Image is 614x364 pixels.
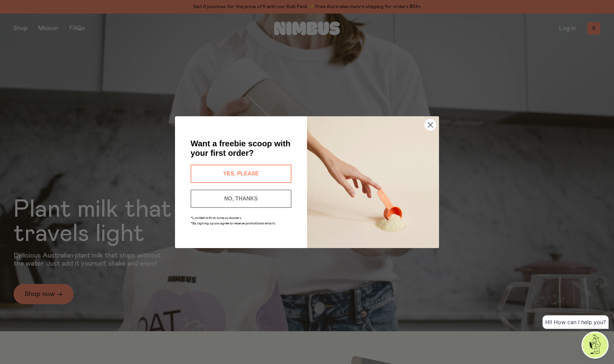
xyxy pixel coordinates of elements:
button: Close dialog [424,119,436,131]
span: *Limited to first-time customers [191,216,241,220]
button: YES, PLEASE [191,165,291,183]
img: agent [583,333,608,358]
span: Want a freebie scoop with your first order? [191,139,290,157]
span: *By signing up you agree to receive promotional emails [191,222,275,225]
img: c0d45117-8e62-4a02-9742-374a5db49d45.jpeg [307,116,439,248]
div: Hi! How can I help you? [543,315,609,329]
button: NO, THANKS [191,190,291,208]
